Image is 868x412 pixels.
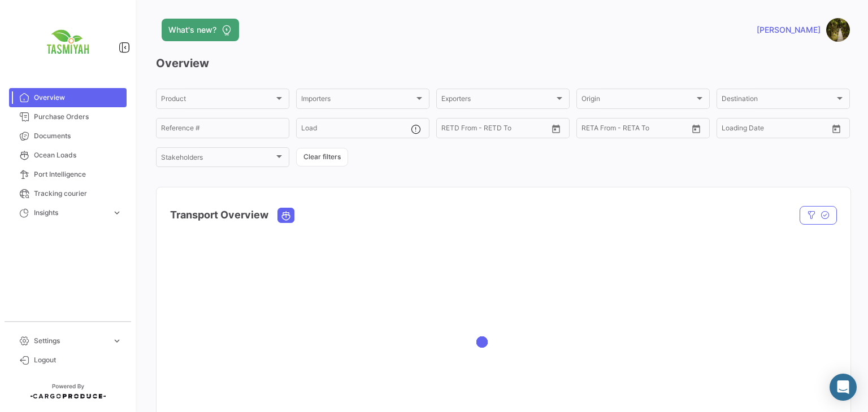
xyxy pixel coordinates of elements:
[301,97,414,104] span: Importers
[34,131,122,141] span: Documents
[9,126,127,146] a: Documents
[40,14,96,70] img: c4e83380-a9b0-4762-86c2-5b222fd68c9b.png
[828,120,845,137] button: Open calendar
[688,120,705,137] button: Open calendar
[9,165,127,184] a: Port Intelligence
[9,88,127,107] a: Overview
[9,146,127,165] a: Ocean Loads
[9,184,127,203] a: Tracking courier
[826,18,850,42] img: 133845117381245583.jpg
[581,97,695,104] span: Origin
[34,150,122,160] span: Ocean Loads
[34,355,122,365] span: Logout
[34,208,107,218] span: Insights
[161,155,274,163] span: Stakeholders
[296,148,348,166] button: Clear filters
[581,126,597,134] input: From
[278,208,294,222] button: Ocean
[168,24,216,36] span: What's new?
[745,126,796,134] input: To
[722,126,737,134] input: From
[605,126,656,134] input: To
[34,189,122,199] span: Tracking courier
[162,19,239,41] button: What's new?
[34,336,107,346] span: Settings
[112,208,122,218] span: expand_more
[465,126,516,134] input: To
[34,169,122,179] span: Port Intelligence
[757,24,821,36] span: [PERSON_NAME]
[830,374,857,401] div: Abrir Intercom Messenger
[441,126,457,134] input: From
[34,112,122,122] span: Purchase Orders
[722,97,835,104] span: Destination
[161,97,274,104] span: Product
[548,120,565,137] button: Open calendar
[441,97,554,104] span: Exporters
[112,336,122,346] span: expand_more
[156,55,850,71] h3: Overview
[9,107,127,126] a: Purchase Orders
[34,93,122,103] span: Overview
[170,207,268,223] h4: Transport Overview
